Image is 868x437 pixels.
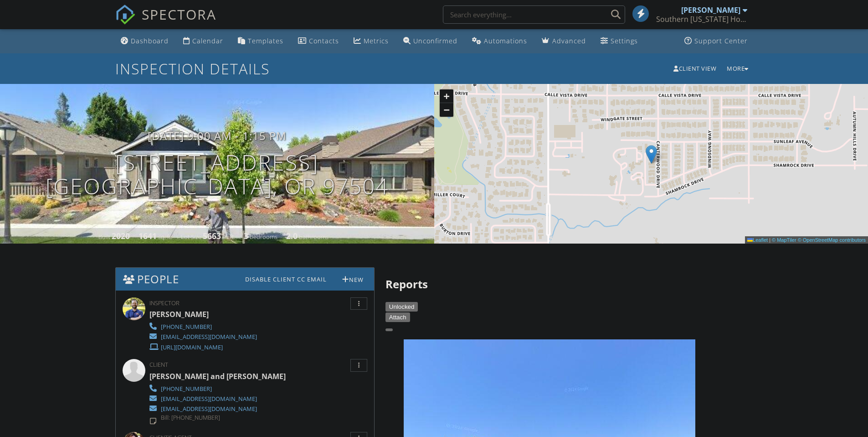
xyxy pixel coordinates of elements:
[772,237,796,243] a: © MapTiler
[139,230,157,241] div: 1641
[400,33,461,50] a: Unconfirmed
[149,393,278,403] a: [EMAIL_ADDRESS][DOMAIN_NAME]
[149,307,209,321] div: [PERSON_NAME]
[294,33,343,50] a: Contacts
[161,333,257,340] div: [EMAIL_ADDRESS][DOMAIN_NAME]
[443,104,449,115] span: −
[798,237,866,243] a: © OpenStreetMap contributors
[364,36,389,45] div: Metrics
[244,230,248,241] div: 3
[681,33,751,50] a: Support Center
[148,130,287,142] h3: [DATE] 9:00 am - 1:15 pm
[149,342,257,352] a: [URL][DOMAIN_NAME]
[161,414,220,421] div: Bill: [PHONE_NUMBER]
[116,268,374,290] h3: People
[250,233,277,241] span: bedrooms
[309,36,339,45] div: Contacts
[115,5,135,25] img: The Best Home Inspection Software - Spectora
[241,273,330,286] div: Disable Client CC Email
[769,237,770,243] span: |
[747,237,768,243] a: Leaflet
[552,36,586,45] div: Advanced
[339,273,367,286] div: New
[484,36,527,45] div: Automations
[115,12,216,31] a: SPECTORA
[149,360,168,369] span: Client
[286,230,298,241] div: 2.0
[669,64,722,72] a: Client View
[161,405,257,412] div: [EMAIL_ADDRESS][DOMAIN_NAME]
[248,36,283,45] div: Templates
[723,63,752,75] div: More
[161,343,223,351] div: [URL][DOMAIN_NAME]
[131,36,169,45] div: Dashboard
[192,36,223,45] div: Calendar
[611,36,638,45] div: Settings
[181,233,201,241] span: Lot Size
[443,90,449,102] span: +
[161,323,212,330] div: [PHONE_NUMBER]
[656,15,747,24] div: Southern Oregon Home Inspections
[149,321,257,331] a: [PHONE_NUMBER]
[149,403,278,413] a: [EMAIL_ADDRESS][DOMAIN_NAME]
[161,395,257,402] div: [EMAIL_ADDRESS][DOMAIN_NAME]
[222,233,235,241] span: sq.ft.
[440,103,453,117] a: Zoom out
[149,331,257,341] a: [EMAIL_ADDRESS][DOMAIN_NAME]
[112,230,130,241] div: 2020
[98,233,110,241] span: Built
[117,33,172,50] a: Dashboard
[538,33,590,50] a: Advanced
[46,151,389,199] h1: [STREET_ADDRESS] [GEOGRAPHIC_DATA], OR 97504
[149,383,278,393] a: [PHONE_NUMBER]
[180,33,227,50] a: Calendar
[694,36,748,45] div: Support Center
[161,385,212,392] div: [PHONE_NUMBER]
[681,5,740,15] div: [PERSON_NAME]
[468,33,531,50] a: Automations (Basic)
[158,233,172,241] span: sq. ft.
[646,145,657,164] img: Marker
[115,61,753,77] h1: Inspection Details
[149,299,180,307] span: Inspector
[149,369,286,383] div: [PERSON_NAME] and [PERSON_NAME]
[443,5,625,24] input: Search everything...
[203,230,221,241] div: 5663
[234,33,287,50] a: Templates
[440,89,453,103] a: Zoom in
[413,36,457,45] div: Unconfirmed
[299,233,329,241] span: bathrooms
[142,5,216,24] span: SPECTORA
[350,33,392,50] a: Metrics
[670,63,720,75] div: Client View
[597,33,642,50] a: Settings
